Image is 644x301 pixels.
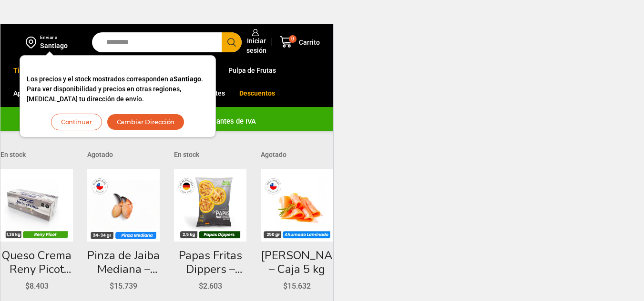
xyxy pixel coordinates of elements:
a: Pinza de Jaiba Mediana – Caja 5 kg [87,249,160,276]
a: Descuentos [235,84,280,102]
a: Iniciar sesión [242,24,266,60]
span: Carrito [296,38,320,47]
img: address-field-icon.svg [26,34,40,50]
bdi: 2.603 [199,282,222,291]
button: Continuar [51,114,102,130]
div: Santiago [40,41,68,50]
button: Cambiar Dirección [107,114,185,130]
a: Papas Fritas Dippers – Corte Ondulado – Caja 10 kg [174,249,246,276]
p: Agotado [261,150,333,160]
bdi: 15.632 [283,282,311,291]
a: Appetizers [9,84,51,102]
p: Agotado [87,150,160,160]
div: Enviar a [40,34,68,41]
a: Tienda [9,61,40,79]
button: Search button [222,32,242,52]
p: En stock [0,150,73,160]
bdi: 8.403 [25,282,49,291]
span: $ [25,282,30,291]
a: 0 Carrito [276,31,324,53]
p: En stock [174,150,246,160]
bdi: 15.739 [110,282,137,291]
a: Queso Crema Reny Picot 1,36 kg – Caja 13,6 kg [0,249,73,276]
span: $ [283,282,287,291]
span: Iniciar sesión [244,36,266,55]
a: [PERSON_NAME] – Caja 5 kg [261,249,333,276]
p: Los precios y el stock mostrados corresponden a . Para ver disponibilidad y precios en otras regi... [27,74,209,104]
a: Pulpa de Frutas [224,61,281,79]
span: $ [110,282,114,291]
span: $ [199,282,203,291]
span: 0 [289,35,296,43]
strong: Santiago [174,75,201,83]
